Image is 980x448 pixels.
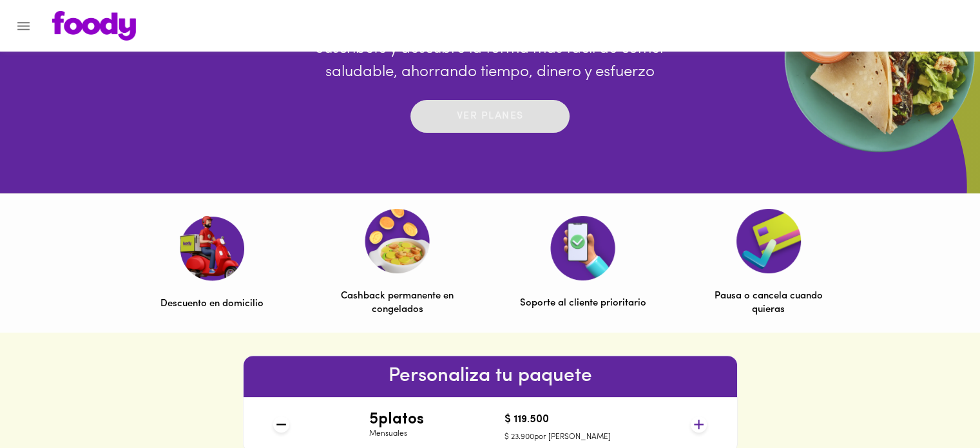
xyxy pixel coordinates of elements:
[334,289,461,317] p: Cashback permanente en congelados
[294,37,686,84] p: Suscríbete y descubre la forma más fácil de comer saludable, ahorrando tiempo, dinero y esfuerzo
[550,216,615,280] img: Soporte al cliente prioritario
[410,100,570,133] button: Ver planes
[8,10,39,42] button: Menu
[504,414,611,426] h4: $ 119.500
[736,209,801,273] img: Pausa o cancela cuando quieras
[52,11,136,41] img: logo.png
[160,297,264,311] p: Descuento en domicilio
[905,373,967,435] iframe: Messagebird Livechat Widget
[179,215,244,281] img: Descuento en domicilio
[457,109,524,124] p: Ver planes
[706,289,832,317] p: Pausa o cancela cuando quieras
[369,429,424,440] p: Mensuales
[504,432,611,443] p: $ 23.900 por [PERSON_NAME]
[365,209,430,273] img: Cashback permanente en congelados
[369,411,424,428] h4: 5 platos
[244,361,737,392] h6: Personaliza tu paquete
[520,297,646,310] p: Soporte al cliente prioritario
